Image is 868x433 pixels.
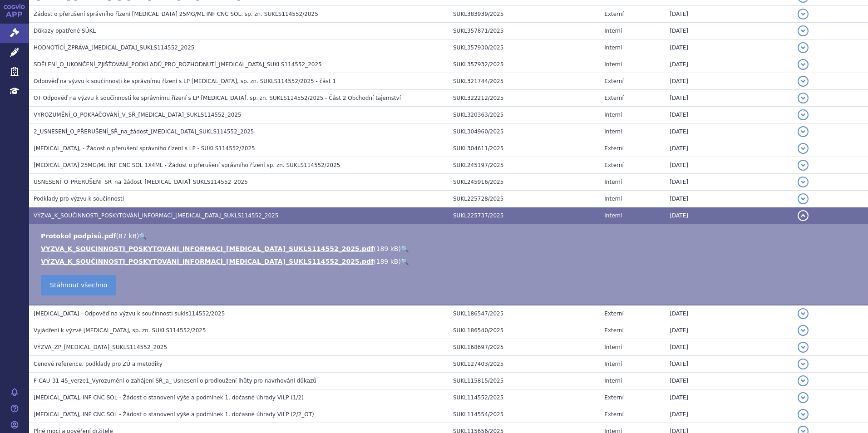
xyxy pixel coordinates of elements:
[798,177,809,187] button: detail
[34,411,314,418] span: KEYTRUDA, INF CNC SOL - Žádost o stanovení výše a podmínek 1. dočasné úhrady VILP (2/2_OT)
[376,258,399,265] span: 189 kB
[34,179,248,185] span: USNESENÍ_O_PŘERUŠENÍ_SŘ_na_žádost_KEYTRUDA_SUKLS114552_2025
[118,232,137,240] span: 87 kB
[449,207,600,224] td: SUKL225737/2025
[665,322,793,339] td: [DATE]
[34,128,254,135] span: 2_USNESENÍ_O_PŘERUŠENÍ_SŘ_na_žádost_KEYTRUDA_SUKLS114552_2025
[798,9,809,20] button: detail
[665,73,793,90] td: [DATE]
[34,28,96,34] span: Důkazy opatřené SÚKL
[604,310,623,317] span: Externí
[798,375,809,386] button: detail
[34,327,206,334] span: Vyjádření k výzvě KEYTRUDA, sp. zn. SUKLS114552/2025
[604,361,622,367] span: Interní
[665,406,793,423] td: [DATE]
[665,23,793,39] td: [DATE]
[604,95,623,101] span: Externí
[41,258,374,265] a: VÝZVA_K_SOUČINNOSTI_POSKYTOVÁNÍ_INFORMACÍ_[MEDICAL_DATA]_SUKLS114552_2025.pdf
[604,196,622,202] span: Interní
[665,339,793,356] td: [DATE]
[376,245,399,252] span: 189 kB
[41,244,859,253] li: ( )
[449,157,600,174] td: SUKL245197/2025
[665,191,793,207] td: [DATE]
[604,11,623,17] span: Externí
[798,76,809,87] button: detail
[449,123,600,140] td: SUKL304960/2025
[798,308,809,319] button: detail
[665,6,793,23] td: [DATE]
[449,56,600,73] td: SUKL357932/2025
[34,78,336,84] span: Odpověď na výzvu k součinnosti ke správnímu řízení s LP Keytruda, sp. zn. SUKLS114552/2025 - část 1
[798,325,809,336] button: detail
[604,394,623,401] span: Externí
[798,143,809,154] button: detail
[665,157,793,174] td: [DATE]
[604,61,622,68] span: Interní
[34,310,225,317] span: KEYTRUDA - Odpověď na výzvu k součinnosti sukls114552/2025
[665,123,793,140] td: [DATE]
[665,56,793,73] td: [DATE]
[34,95,401,101] span: OT Odpověď na výzvu k součinnosti ke správnímu řízení s LP Keytruda, sp. zn. SUKLS114552/2025 - Č...
[34,145,255,152] span: KEYTRUDA, - Žádost o přerušení správního řízení s LP - SUKLS114552/2025
[665,107,793,123] td: [DATE]
[604,28,622,34] span: Interní
[449,90,600,107] td: SUKL322212/2025
[139,232,147,240] a: 🔍
[798,109,809,120] button: detail
[449,389,600,406] td: SUKL114552/2025
[449,339,600,356] td: SUKL168697/2025
[665,389,793,406] td: [DATE]
[798,193,809,204] button: detail
[604,112,622,118] span: Interní
[34,361,163,367] span: Cenové reference, podklady pro ZÚ a metodiky
[34,378,316,384] span: F-CAU-31-45_verze1_Vyrozumění o zahájení SŘ_a_ Usnesení o prodloužení lhůty pro navrhování důkazů
[665,373,793,389] td: [DATE]
[665,140,793,157] td: [DATE]
[41,275,116,295] a: Stáhnout všechno
[604,162,623,168] span: Externí
[34,212,278,219] span: VÝZVA_K_SOUČINNOSTI_POSKYTOVÁNÍ_INFORMACÍ_KEYTRUDA_SUKLS114552_2025
[604,179,622,185] span: Interní
[604,145,623,152] span: Externí
[34,344,167,350] span: VÝZVA_ZP_KEYTRUDA_SUKLS114552_2025
[449,406,600,423] td: SUKL114554/2025
[449,191,600,207] td: SUKL225728/2025
[34,11,318,17] span: Žádost o přerušení správního řízení Keytruda 25MG/ML INF CNC SOL, sp. zn. SUKLS114552/2025
[798,126,809,137] button: detail
[34,196,124,202] span: Podklady pro výzvu k součinnosti
[34,112,242,118] span: VYROZUMĚNÍ_O_POKRAČOVÁNÍ_V_SŘ_KEYTRUDA_SUKLS114552_2025
[41,245,374,252] a: VYZVA_K_SOUCINNOSTI_POSKYTOVANI_INFORMACI_[MEDICAL_DATA]_SUKLS114552_2025.pdf
[401,258,409,265] a: 🔍
[34,44,195,51] span: HODNOTÍCÍ_ZPRÁVA_KEYTRUDA_SUKLS114552_2025
[34,394,304,401] span: KEYTRUDA, INF CNC SOL - Žádost o stanovení výše a podmínek 1. dočasné úhrady VILP (1/2)
[449,6,600,23] td: SUKL383939/2025
[449,305,600,322] td: SUKL186547/2025
[604,378,622,384] span: Interní
[798,342,809,353] button: detail
[449,373,600,389] td: SUKL115815/2025
[34,162,340,168] span: KEYTRUDA 25MG/ML INF CNC SOL 1X4ML - Žádost o přerušení správního řízení sp. zn. SUKLS114552/2025
[449,356,600,373] td: SUKL127403/2025
[41,231,859,241] li: ( )
[449,39,600,56] td: SUKL357930/2025
[449,23,600,39] td: SUKL357871/2025
[798,392,809,403] button: detail
[604,128,622,135] span: Interní
[604,212,622,219] span: Interní
[665,174,793,191] td: [DATE]
[798,210,809,221] button: detail
[798,25,809,36] button: detail
[41,232,116,240] a: Protokol podpisů.pdf
[604,44,622,51] span: Interní
[604,344,622,350] span: Interní
[401,245,409,252] a: 🔍
[798,59,809,70] button: detail
[449,322,600,339] td: SUKL186540/2025
[604,78,623,84] span: Externí
[604,327,623,334] span: Externí
[665,305,793,322] td: [DATE]
[798,93,809,103] button: detail
[665,90,793,107] td: [DATE]
[449,107,600,123] td: SUKL320363/2025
